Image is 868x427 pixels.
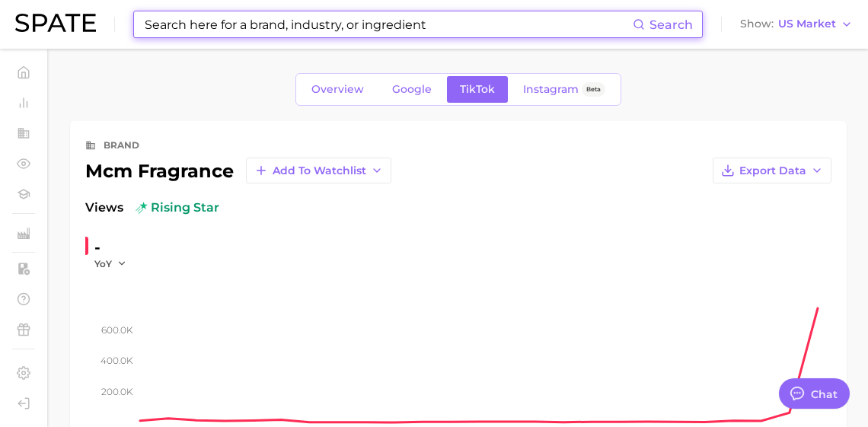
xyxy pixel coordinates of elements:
[311,83,364,96] span: Overview
[379,76,445,103] a: Google
[143,11,633,37] input: Search here for a brand, industry, or ingredient
[136,199,219,217] span: rising star
[447,76,508,103] a: TikTok
[649,18,693,32] span: Search
[273,164,366,177] span: Add to Watchlist
[101,386,133,397] tspan: 200.0k
[94,235,137,260] div: -
[101,355,133,366] tspan: 400.0k
[246,158,391,183] button: Add to Watchlist
[586,83,601,96] span: Beta
[739,164,806,177] span: Export Data
[85,158,391,183] div: mcm fragrance
[94,257,112,270] span: YoY
[298,76,377,103] a: Overview
[736,14,857,34] button: ShowUS Market
[713,158,831,183] button: Export Data
[136,202,148,214] img: rising star
[104,136,139,155] div: brand
[94,257,127,270] button: YoY
[740,20,774,28] span: Show
[101,323,133,335] tspan: 600.0k
[523,83,579,96] span: Instagram
[85,199,123,217] span: Views
[778,20,836,28] span: US Market
[392,83,432,96] span: Google
[12,392,35,415] a: Log out. Currently logged in with e-mail doyeon@spate.nyc.
[510,76,618,103] a: InstagramBeta
[15,14,96,32] img: SPATE
[460,83,495,96] span: TikTok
